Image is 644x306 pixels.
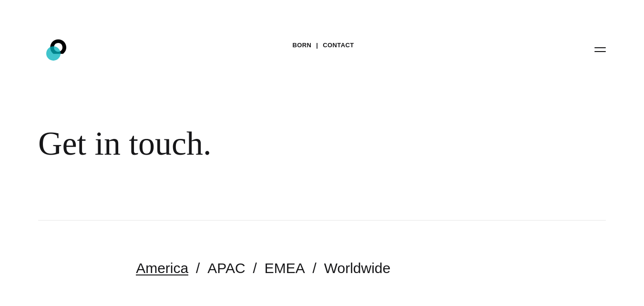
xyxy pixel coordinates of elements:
a: BORN [292,38,311,53]
a: Worldwide [324,260,391,276]
div: Get in touch. [38,124,582,163]
a: APAC [207,260,245,276]
a: EMEA [265,260,305,276]
a: Contact [323,38,354,53]
a: America [136,260,188,276]
button: Open [589,39,612,59]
